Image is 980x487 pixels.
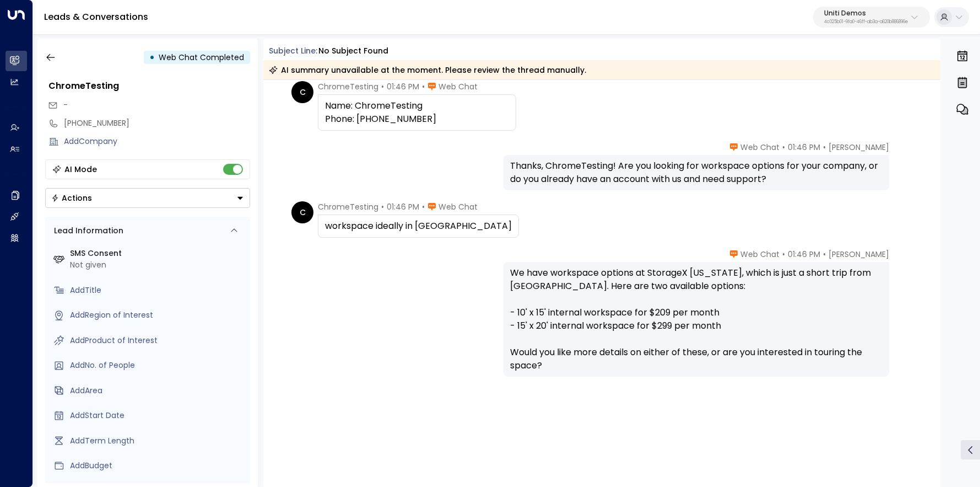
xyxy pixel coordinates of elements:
span: 01:46 PM [788,249,820,260]
label: SMS Consent [70,248,246,259]
div: AddNo. of People [70,360,246,371]
div: No subject found [318,45,388,57]
div: workspace ideally in [GEOGRAPHIC_DATA] [325,220,512,233]
span: Web Chat [438,201,478,212]
div: AddTitle [70,285,246,296]
div: Not given [70,259,246,271]
span: • [782,249,785,260]
span: • [381,201,384,212]
span: 01:46 PM [788,142,820,153]
div: AddStart Date [70,410,246,421]
div: AddRegion of Interest [70,309,246,321]
div: We have workspace options at StorageX [US_STATE], which is just a short trip from [GEOGRAPHIC_DAT... [510,266,882,372]
div: Name: ChromeTesting Phone: [PHONE_NUMBER] [325,99,509,126]
button: Actions [45,188,250,208]
div: • [149,47,155,67]
div: C [291,201,313,223]
span: • [782,142,785,153]
span: Subject Line: [269,45,317,56]
span: ChromeTesting [318,201,378,212]
span: [PERSON_NAME] [829,249,889,260]
span: 01:46 PM [387,201,419,212]
p: 4c025b01-9fa0-46ff-ab3a-a620b886896e [824,20,908,24]
div: AddBudget [70,460,246,472]
span: - [63,99,68,110]
span: • [823,142,826,153]
div: AI Mode [64,164,97,175]
div: Thanks, ChromeTesting! Are you looking for workspace options for your company, or do you already ... [510,159,882,186]
div: ChromeTesting [48,79,250,93]
div: AI summary unavailable at the moment. Please review the thread manually. [269,65,586,76]
div: AddCompany [64,136,250,147]
div: AddTerm Length [70,435,246,447]
span: • [422,201,425,212]
img: 110_headshot.jpg [894,249,916,271]
span: [PERSON_NAME] [829,142,889,153]
span: • [823,249,826,260]
span: Web Chat Completed [159,52,244,63]
div: [PHONE_NUMBER] [64,117,250,129]
span: Web Chat [740,142,779,153]
img: 110_headshot.jpg [894,142,916,164]
div: AddProduct of Interest [70,335,246,346]
button: Uniti Demos4c025b01-9fa0-46ff-ab3a-a620b886896e [813,7,930,28]
span: Web Chat [740,249,779,260]
div: Lead Information [50,225,123,237]
div: Actions [51,193,92,203]
p: Uniti Demos [824,10,908,17]
div: Button group with a nested menu [45,188,250,208]
a: Leads & Conversations [44,10,148,23]
div: AddArea [70,385,246,397]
